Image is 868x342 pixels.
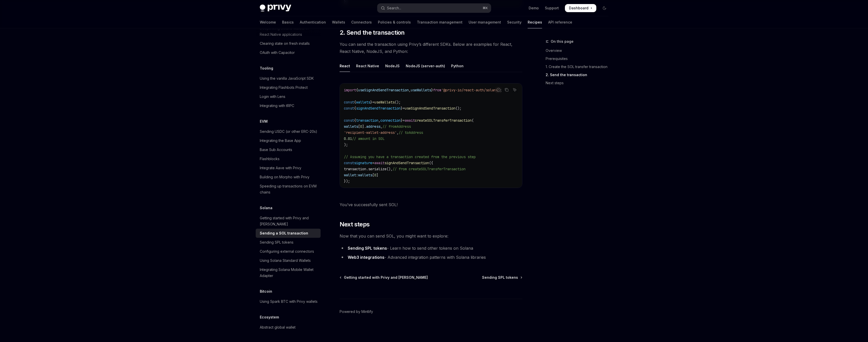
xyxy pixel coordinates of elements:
[256,39,321,48] a: Clearing state on fresh installs
[256,256,321,265] a: Using Solana Standard Wallets
[256,74,321,83] a: Using the vanilla JavaScript SDK
[332,16,345,28] a: Wallets
[399,130,423,135] span: // toAddress
[356,100,370,104] span: wallets
[507,16,522,28] a: Security
[472,118,474,123] span: (
[358,173,372,177] span: wallets
[260,230,308,236] div: Sending a SOL transaction
[340,309,373,314] a: Powered by Mintlify
[256,173,321,182] a: Building on Morpho with Privy
[433,88,441,92] span: from
[362,124,366,129] span: ].
[382,124,411,129] span: // fromAddress
[600,4,608,12] button: Toggle dark mode
[482,275,518,280] span: Sending SPL tokens
[380,124,382,129] span: ,
[260,118,268,124] h5: EVM
[372,173,374,177] span: [
[256,136,321,145] a: Integrating the Base App
[352,136,384,141] span: // amount in SOL
[451,60,464,72] div: Python
[356,118,378,123] span: transaction
[354,100,356,104] span: {
[344,142,348,147] span: );
[256,48,321,57] a: OAuth with Capacitor
[356,60,379,72] div: React Native
[500,88,502,92] span: ;
[260,84,308,91] div: Integrating Flashbots Protect
[377,4,491,13] button: Open search
[348,246,387,251] a: Sending SPL tokens
[358,124,360,129] span: [
[384,161,429,165] span: signAndSendTransaction
[260,5,291,12] img: dark logo
[260,50,295,56] div: OAuth with Capacitor
[256,323,321,332] a: Abstract global wallet
[483,6,488,10] span: ⌘ K
[378,16,411,28] a: Policies & controls
[411,88,431,92] span: useWallets
[300,16,326,28] a: Authentication
[401,118,403,123] span: }
[340,275,428,280] a: Getting started with Privy and [PERSON_NAME]
[551,38,574,45] span: On this page
[344,275,428,280] span: Getting started with Privy and [PERSON_NAME]
[340,232,522,240] span: Now that you can send SOL, you might want to explore:
[344,88,356,92] span: import
[344,100,354,104] span: const
[256,154,321,163] a: Flashblocks
[260,103,294,109] div: Integrating with tRPC
[503,87,510,93] button: Copy the contents from the code block
[403,118,405,123] span: =
[455,106,461,111] span: ();
[370,100,372,104] span: }
[548,16,572,28] a: API reference
[380,118,401,123] span: connection
[260,75,314,81] div: Using the vanilla JavaScript SDK
[340,60,350,72] div: React
[256,182,321,197] a: Speeding up transactions on EVM chains
[260,248,314,254] div: Configuring external connectors
[260,288,272,294] h5: Bitcoin
[569,6,588,11] span: Dashboard
[529,6,539,11] a: Demo
[415,118,472,123] span: createSOLTransferTransaction
[405,106,455,111] span: useSignAndSendTransaction
[256,247,321,256] a: Configuring external connectors
[441,88,500,92] span: '@privy-io/react-auth/solana'
[344,161,354,165] span: const
[354,106,356,111] span: {
[344,155,476,159] span: // Assuming you have a transaction created from the previous step
[340,254,522,261] li: - Advanced integration patterns with Solana libraries
[406,60,445,72] div: NodeJS (server-auth)
[376,173,378,177] span: ]
[395,100,401,104] span: ();
[256,297,321,306] a: Using Spark BTC with Privy wallets
[546,63,613,71] a: 1. Create the SOL transfer transaction
[354,118,356,123] span: {
[409,88,411,92] span: ,
[401,106,403,111] span: }
[256,238,321,247] a: Sending SPL tokens
[260,215,318,227] div: Getting started with Privy and [PERSON_NAME]
[356,88,358,92] span: {
[431,88,433,92] span: }
[372,100,374,104] span: =
[358,88,409,92] span: useSignAndSendTransaction
[356,106,401,111] span: signAndSendTransaction
[482,275,522,280] a: Sending SPL tokens
[340,29,405,37] span: 2. Send the transaction
[260,129,317,135] div: Sending USDC (or other ERC-20s)
[340,220,370,228] span: Next steps
[260,258,311,264] div: Using Solana Standard Wallets
[385,60,400,72] div: NodeJS
[256,145,321,154] a: Base Sub Accounts
[340,245,522,252] li: - Learn how to send other tokens on Solana
[256,265,321,280] a: Integrating Solana Mobile Wallet Adapter
[344,106,354,111] span: const
[372,161,374,165] span: =
[429,161,433,165] span: ({
[344,124,358,129] span: wallets
[260,94,285,100] div: Login with Lens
